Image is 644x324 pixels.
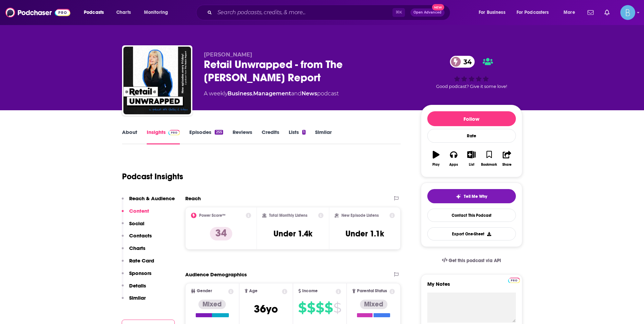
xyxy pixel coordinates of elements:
a: Episodes255 [189,129,223,144]
span: Good podcast? Give it some love! [436,84,507,89]
span: $ [316,302,324,313]
button: Follow [427,111,516,126]
a: Contact This Podcast [427,209,516,222]
h2: New Episode Listens [341,213,379,218]
span: $ [307,302,315,313]
button: open menu [139,7,177,18]
p: Rate Card [129,257,154,264]
span: , [252,90,253,97]
button: open menu [559,7,583,18]
input: Search podcasts, credits, & more... [215,7,392,18]
span: Logged in as BLASTmedia [620,5,635,20]
a: Charts [112,7,135,18]
img: Podchaser - Follow, Share and Rate Podcasts [5,6,70,19]
span: Age [249,289,258,293]
span: Tell Me Why [464,194,487,199]
span: Gender [197,289,212,293]
div: Mixed [360,300,387,309]
a: Show notifications dropdown [585,7,596,18]
h2: Reach [185,195,201,202]
div: Apps [449,163,458,167]
span: 34 [457,56,475,68]
p: Details [129,282,146,289]
p: Reach & Audience [129,195,175,202]
img: User Profile [620,5,635,20]
p: Sponsors [129,270,151,276]
span: Podcasts [84,8,104,17]
button: open menu [512,7,559,18]
div: Mixed [198,300,226,309]
button: Bookmark [480,146,498,171]
p: Social [129,220,144,227]
button: Similar [122,295,146,307]
span: For Podcasters [517,8,549,17]
div: Search podcasts, credits, & more... [202,5,457,20]
h2: Total Monthly Listens [269,213,307,218]
button: Show profile menu [620,5,635,20]
div: Rate [427,129,516,143]
img: tell me why sparkle [456,194,461,199]
span: 36 yo [254,302,278,316]
button: Reach & Audience [122,195,175,208]
p: Similar [129,295,146,301]
a: Get this podcast via API [436,252,507,269]
label: My Notes [427,281,516,293]
a: InsightsPodchaser Pro [147,129,180,144]
button: Export One-Sheet [427,227,516,240]
h2: Power Score™ [199,213,225,218]
span: Get this podcast via API [449,258,501,263]
a: Lists1 [289,129,306,144]
p: Contacts [129,232,152,239]
p: Charts [129,245,145,251]
p: Content [129,208,149,214]
button: List [462,146,480,171]
span: Parental Status [357,289,387,293]
a: Show notifications dropdown [602,7,612,18]
div: 1 [302,130,306,135]
a: Reviews [233,129,252,144]
div: Share [502,163,511,167]
button: Play [427,146,445,171]
span: Charts [116,8,131,17]
button: Share [498,146,516,171]
span: $ [325,302,333,313]
h3: Under 1.1k [345,229,384,239]
span: New [432,4,444,10]
span: Income [302,289,318,293]
span: Monitoring [144,8,168,17]
button: Details [122,282,146,295]
span: ⌘ K [392,8,405,17]
button: Open AdvancedNew [410,8,445,17]
button: open menu [474,7,514,18]
button: Apps [445,146,462,171]
a: Business [228,90,252,97]
button: open menu [79,7,113,18]
div: List [469,163,474,167]
a: About [122,129,137,144]
div: 34Good podcast? Give it some love! [421,51,522,93]
a: 34 [450,56,475,68]
img: Podchaser Pro [508,278,520,283]
a: Pro website [508,277,520,283]
span: and [291,90,302,97]
img: Podchaser Pro [168,130,180,135]
p: 34 [210,227,232,240]
h2: Audience Demographics [185,271,247,278]
span: More [564,8,575,17]
button: Sponsors [122,270,151,282]
button: Social [122,220,144,233]
div: Bookmark [481,163,497,167]
button: Content [122,208,149,220]
a: Credits [262,129,279,144]
span: [PERSON_NAME] [204,51,252,58]
span: $ [333,302,341,313]
h3: Under 1.4k [273,229,312,239]
div: Play [432,163,439,167]
img: Retail Unwrapped - from The Robin Report [123,47,191,114]
span: $ [298,302,306,313]
span: For Business [479,8,505,17]
a: Management [253,90,291,97]
h1: Podcast Insights [122,171,183,182]
div: A weekly podcast [204,90,339,98]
